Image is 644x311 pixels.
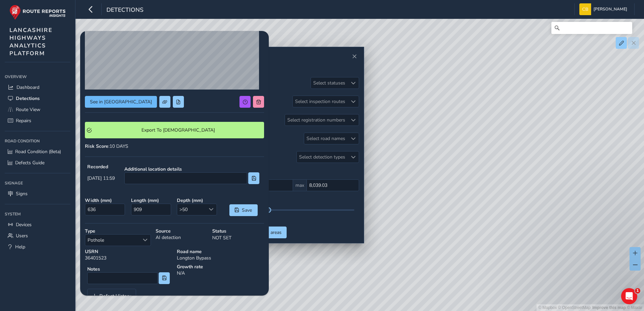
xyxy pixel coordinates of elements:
strong: Width ( mm ) [85,197,126,204]
h2: Filters [228,61,359,73]
strong: Recorded [87,164,115,170]
div: 36401523 [83,246,174,264]
input: 0 [307,179,359,191]
span: Devices [16,221,32,228]
span: [PERSON_NAME] [593,3,627,15]
div: Signage [5,178,70,188]
a: Road Condition (Beta) [5,146,70,157]
a: Help [5,241,70,252]
strong: Road name [177,248,264,255]
a: Route View [5,104,70,115]
span: LANCASHIRE HIGHWAYS ANALYTICS PLATFORM [9,26,53,57]
strong: Risk Score [85,143,108,149]
p: NOT SET [212,234,264,241]
strong: Growth rate [177,264,264,270]
div: N/A [174,261,266,289]
a: Users [5,230,70,241]
button: See in Route View [85,96,157,108]
div: Select inspection routes [293,96,348,107]
div: Select road names [304,133,348,144]
a: Defect History [88,289,136,303]
span: >50 [177,204,205,215]
div: Select detection types [297,151,348,163]
button: [PERSON_NAME] [579,3,630,15]
span: Save [241,207,253,213]
img: rr logo [9,5,66,20]
a: Signs [5,188,70,199]
input: Search [551,22,632,34]
span: Repairs [16,117,31,124]
span: Defect History [99,294,131,299]
strong: Depth ( mm ) [177,197,218,204]
strong: Status [212,228,264,234]
div: Select a type [139,235,151,246]
strong: Source [156,228,207,234]
span: Users [16,233,28,239]
span: Defects Guide [15,160,44,166]
span: See in [GEOGRAPHIC_DATA] [90,99,152,105]
span: Road Condition (Beta) [15,148,61,155]
div: AI detection [153,226,210,248]
div: Overview [5,72,70,82]
div: : 10 DAYS [85,143,264,149]
div: Longton Bypass [174,246,266,264]
strong: Additional location details [124,166,259,172]
iframe: Intercom live chat [621,288,637,304]
span: 1 [635,288,640,293]
span: Detections [106,6,143,15]
div: System [5,209,70,219]
span: Dashboard [17,84,39,91]
div: 35 [232,213,354,219]
span: Detections [16,95,40,102]
strong: Length ( mm ) [131,197,172,204]
a: Detections [5,93,70,104]
a: Dashboard [5,82,70,93]
div: Select registration numbers [285,114,348,126]
span: Signs [16,191,28,197]
span: Help [15,244,25,250]
a: Defects Guide [5,157,70,168]
span: Pothole [85,235,139,246]
button: Save [229,204,258,216]
span: [DATE] 11:59 [87,175,115,181]
strong: Notes [87,266,170,272]
a: Devices [5,219,70,230]
a: Repairs [5,115,70,126]
button: Export To Symology [85,122,264,138]
img: diamond-layout [579,3,591,15]
span: max [293,179,307,191]
div: Select statuses [311,77,348,89]
span: Route View [16,106,40,113]
div: Road Condition [5,136,70,146]
strong: USRN [85,248,172,255]
strong: Type [85,228,151,234]
span: Export To [DEMOGRAPHIC_DATA] [94,127,262,133]
button: Close [350,52,359,61]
